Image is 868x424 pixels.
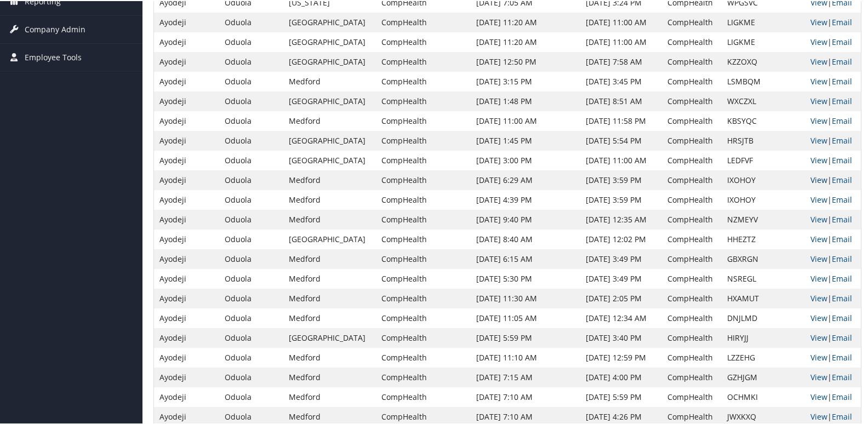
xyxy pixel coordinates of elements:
[805,189,861,209] td: |
[580,12,663,31] td: [DATE] 11:00 AM
[154,386,219,406] td: Ayodeji
[722,327,805,347] td: HIRYJJ
[662,248,722,268] td: CompHealth
[219,189,283,209] td: Oduola
[662,268,722,288] td: CompHealth
[832,331,852,342] a: Email
[283,110,376,130] td: Medford
[283,51,376,71] td: [GEOGRAPHIC_DATA]
[283,268,376,288] td: Medford
[805,51,861,71] td: |
[283,366,376,386] td: Medford
[662,386,722,406] td: CompHealth
[722,71,805,90] td: LSMBQM
[219,169,283,189] td: Oduola
[376,347,471,366] td: CompHealth
[805,209,861,228] td: |
[832,134,852,145] a: Email
[805,288,861,307] td: |
[805,366,861,386] td: |
[810,193,827,204] a: View
[832,351,852,362] a: Email
[154,189,219,209] td: Ayodeji
[810,272,827,283] a: View
[154,209,219,228] td: Ayodeji
[283,150,376,169] td: [GEOGRAPHIC_DATA]
[154,169,219,189] td: Ayodeji
[810,16,827,26] a: View
[154,90,219,110] td: Ayodeji
[471,51,580,71] td: [DATE] 12:50 PM
[219,71,283,90] td: Oduola
[832,410,852,421] a: Email
[219,150,283,169] td: Oduola
[580,189,663,209] td: [DATE] 3:59 PM
[283,307,376,327] td: Medford
[580,386,663,406] td: [DATE] 5:59 PM
[810,253,827,263] a: View
[722,110,805,130] td: KBSYQC
[376,110,471,130] td: CompHealth
[154,51,219,71] td: Ayodeji
[219,110,283,130] td: Oduola
[810,174,827,184] a: View
[810,213,827,224] a: View
[832,253,852,263] a: Email
[376,31,471,51] td: CompHealth
[805,347,861,366] td: |
[722,366,805,386] td: GZHJGM
[154,110,219,130] td: Ayodeji
[154,130,219,150] td: Ayodeji
[810,292,827,302] a: View
[580,110,663,130] td: [DATE] 11:58 PM
[832,154,852,164] a: Email
[376,248,471,268] td: CompHealth
[471,386,580,406] td: [DATE] 7:10 AM
[580,307,663,327] td: [DATE] 12:34 AM
[722,150,805,169] td: LEDFVF
[471,288,580,307] td: [DATE] 11:30 AM
[219,347,283,366] td: Oduola
[283,228,376,248] td: [GEOGRAPHIC_DATA]
[580,71,663,90] td: [DATE] 3:45 PM
[662,130,722,150] td: CompHealth
[722,169,805,189] td: IXOHOY
[471,307,580,327] td: [DATE] 11:05 AM
[219,268,283,288] td: Oduola
[154,288,219,307] td: Ayodeji
[722,31,805,51] td: LIGKME
[283,248,376,268] td: Medford
[154,347,219,366] td: Ayodeji
[805,12,861,31] td: |
[219,288,283,307] td: Oduola
[219,12,283,31] td: Oduola
[580,288,663,307] td: [DATE] 2:05 PM
[810,55,827,66] a: View
[805,268,861,288] td: |
[154,327,219,347] td: Ayodeji
[810,391,827,401] a: View
[722,347,805,366] td: LZZEHG
[832,193,852,204] a: Email
[722,90,805,110] td: WXCZXL
[662,51,722,71] td: CompHealth
[810,371,827,381] a: View
[283,71,376,90] td: Medford
[810,233,827,243] a: View
[580,209,663,228] td: [DATE] 12:35 AM
[580,31,663,51] td: [DATE] 11:00 AM
[662,12,722,31] td: CompHealth
[805,248,861,268] td: |
[471,169,580,189] td: [DATE] 6:29 AM
[722,288,805,307] td: HXAMUT
[832,16,852,26] a: Email
[471,150,580,169] td: [DATE] 3:00 PM
[376,209,471,228] td: CompHealth
[283,288,376,307] td: Medford
[810,154,827,164] a: View
[832,174,852,184] a: Email
[154,71,219,90] td: Ayodeji
[376,169,471,189] td: CompHealth
[580,366,663,386] td: [DATE] 4:00 PM
[832,75,852,85] a: Email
